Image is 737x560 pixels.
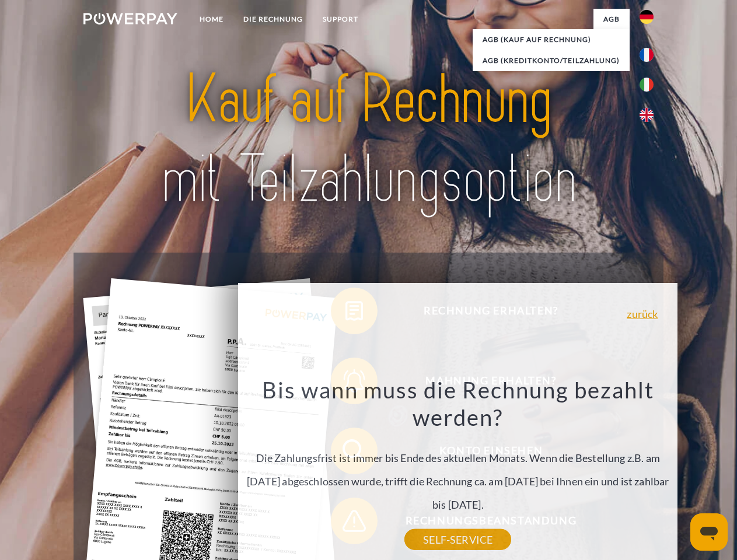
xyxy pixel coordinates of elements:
[190,9,233,30] a: Home
[245,376,671,540] div: Die Zahlungsfrist ist immer bis Ende des aktuellen Monats. Wenn die Bestellung z.B. am [DATE] abg...
[111,56,626,223] img: title-powerpay_de.svg
[245,376,671,432] h3: Bis wann muss die Rechnung bezahlt werden?
[593,9,630,30] a: agb
[640,78,654,92] img: it
[627,309,658,319] a: zurück
[640,108,654,122] img: en
[640,48,654,62] img: fr
[690,513,728,551] iframe: Schaltfläche zum Öffnen des Messaging-Fensters
[473,29,630,50] a: AGB (Kauf auf Rechnung)
[233,9,313,30] a: DIE RECHNUNG
[313,9,368,30] a: SUPPORT
[404,529,511,550] a: SELF-SERVICE
[473,50,630,71] a: AGB (Kreditkonto/Teilzahlung)
[83,13,177,24] img: logo-powerpay-white.svg
[640,10,654,24] img: de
